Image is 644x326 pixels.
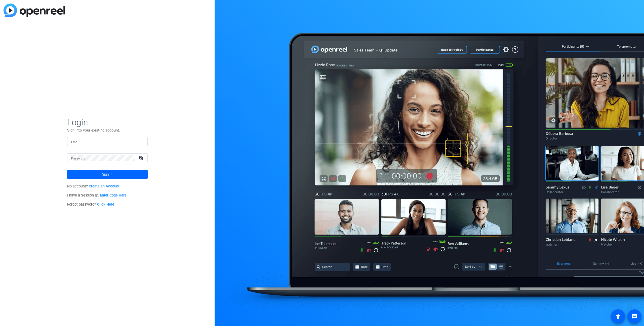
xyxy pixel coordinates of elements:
span: No account? [67,184,120,188]
span: Forgot password? [67,202,114,207]
mat-icon: visibility_off [136,154,148,161]
span: Sign in [102,168,112,181]
img: blue-gradient.svg [4,4,65,17]
mat-icon: message [631,313,637,319]
p: Sign into your existing account. [67,127,148,133]
mat-label: Password [71,157,86,160]
input: Enter Email Address [71,139,144,145]
a: Create an Account [89,184,119,188]
span: I have a Session ID. [67,193,127,198]
button: Sign in [67,170,148,179]
a: Enter Code Here [100,193,127,198]
mat-label: Email [71,140,79,144]
a: Click Here [97,202,114,207]
span: Login [67,117,148,127]
mat-icon: accessibility [615,313,621,319]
